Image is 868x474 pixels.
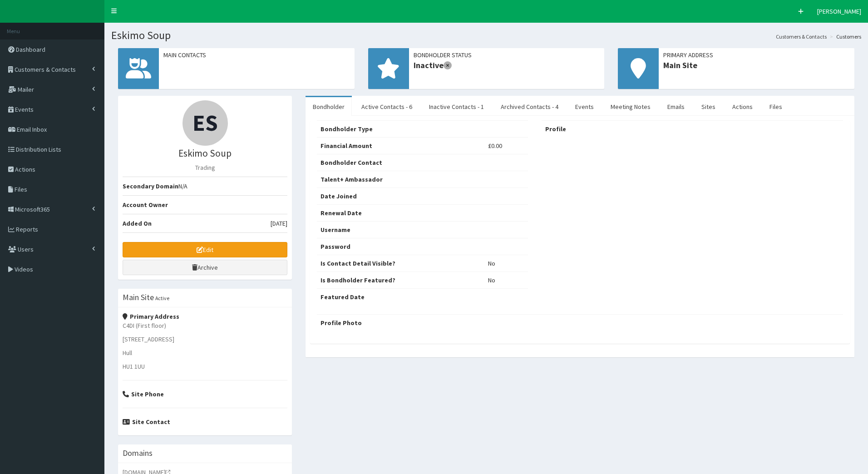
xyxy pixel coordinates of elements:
[123,163,287,172] p: Trading
[317,238,484,255] th: Password
[414,59,600,71] span: Inactive
[16,225,38,233] span: Reports
[817,7,861,15] span: [PERSON_NAME]
[828,33,861,40] li: Customers
[568,97,601,116] a: Events
[163,50,350,59] span: Main Contacts
[16,45,45,54] span: Dashboard
[15,265,33,273] span: Videos
[123,335,287,344] p: [STREET_ADDRESS]
[484,272,528,289] td: No
[123,390,164,398] strong: Site Phone
[15,165,35,173] span: Actions
[694,97,723,116] a: Sites
[15,65,76,74] span: Customers & Contacts
[484,138,528,154] td: £0.00
[493,97,566,116] a: Archived Contacts - 4
[317,205,484,222] th: Renewal Date
[123,260,287,275] a: Archive
[414,50,600,59] span: Bondholder Status
[123,321,287,330] p: C4DI (First floor)
[542,121,781,138] th: Profile
[123,293,154,301] h3: Main Site
[484,255,528,272] td: No
[123,348,287,357] p: Hull
[123,177,287,196] li: N/A
[317,255,484,272] th: Is Contact Detail Visible?
[18,85,34,94] span: Mailer
[16,145,61,153] span: Distribution Lists
[663,50,850,59] span: Primary Address
[306,97,352,116] a: Bondholder
[660,97,692,116] a: Emails
[18,245,34,253] span: Users
[317,154,484,171] th: Bondholder Contact
[192,109,218,137] span: ES
[123,182,178,190] b: Secondary Domain
[123,362,287,371] p: HU1 1UU
[317,315,774,335] th: Profile Photo
[725,97,760,116] a: Actions
[317,171,484,188] th: Talent+ Ambassador
[111,30,861,41] h1: Eskimo Soup
[15,105,34,114] span: Events
[317,272,484,289] th: Is Bondholder Featured?
[123,219,152,227] b: Added On
[123,312,179,321] strong: Primary Address
[123,418,170,426] strong: Site Contact
[123,201,168,209] b: Account Owner
[663,59,850,71] span: Main Site
[762,97,789,116] a: Files
[317,222,484,238] th: Username
[271,219,287,228] span: [DATE]
[15,205,50,213] span: Microsoft365
[422,97,491,116] a: Inactive Contacts - 1
[317,289,484,306] th: Featured Date
[354,97,419,116] a: Active Contacts - 6
[155,295,169,301] small: Active
[15,185,27,193] span: Files
[603,97,658,116] a: Meeting Notes
[17,125,47,133] span: Email Inbox
[317,121,484,138] th: Bondholder Type
[317,138,484,154] th: Financial Amount
[123,449,153,457] h3: Domains
[317,188,484,205] th: Date Joined
[776,33,827,40] a: Customers & Contacts
[123,148,287,158] h3: Eskimo Soup
[123,242,287,257] a: Edit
